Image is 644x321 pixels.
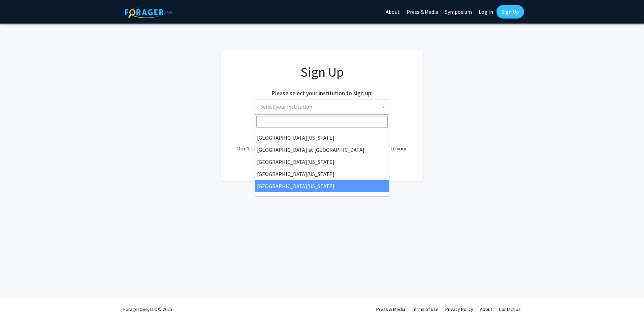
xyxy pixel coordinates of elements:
iframe: Chat [5,291,29,316]
a: Contact Us [499,306,521,312]
a: Sign Up [496,5,524,19]
li: [GEOGRAPHIC_DATA][US_STATE] [255,168,389,180]
a: About [480,306,492,312]
h2: Please select your institution to sign up: [271,90,373,97]
img: ForagerOne Logo [125,6,172,18]
li: [GEOGRAPHIC_DATA][US_STATE] [255,156,389,168]
span: Select your institution [258,100,389,114]
li: [GEOGRAPHIC_DATA] at [GEOGRAPHIC_DATA] [255,144,389,156]
a: Privacy Policy [445,306,473,312]
li: [GEOGRAPHIC_DATA][US_STATE] [255,180,389,192]
a: Terms of Use [412,306,439,312]
li: [GEOGRAPHIC_DATA][US_STATE] [255,132,389,144]
li: [PERSON_NAME][GEOGRAPHIC_DATA] [255,192,389,204]
h1: Sign Up [234,64,410,80]
div: Already have an account? . Don't see your institution? about bringing ForagerOne to your institut... [234,128,410,160]
div: ForagerOne, LLC © 2025 [123,297,172,321]
span: Select your institution [260,103,312,110]
a: Press & Media [376,306,405,312]
input: Search [256,116,388,128]
span: Select your institution [255,100,389,115]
